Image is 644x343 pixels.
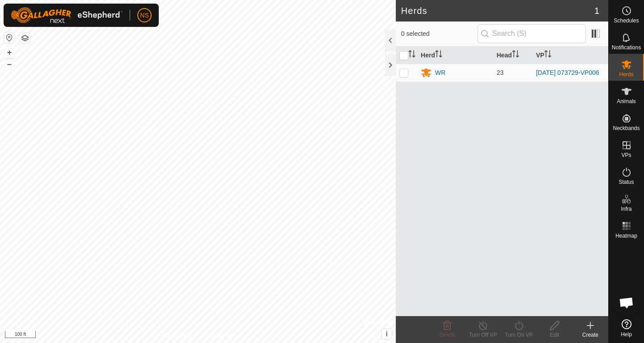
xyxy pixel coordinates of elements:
span: Neckbands [613,126,640,131]
p-sorticon: Activate to sort [512,52,519,59]
span: Delete [440,332,455,338]
span: Notifications [612,45,641,50]
span: Infra [621,206,631,212]
div: WR [435,68,445,78]
button: Map Layers [20,33,30,43]
div: Create [572,331,608,339]
div: Edit [537,331,572,339]
input: Search (S) [478,24,586,43]
div: Turn On VP [501,331,537,339]
a: [DATE] 073729-VP006 [536,69,599,76]
span: 0 selected [401,29,478,39]
span: 23 [496,69,504,76]
span: NS [140,11,148,20]
p-sorticon: Activate to sort [544,52,551,59]
img: Gallagher Logo [11,7,123,23]
a: Help [609,316,644,341]
span: Help [621,332,632,337]
a: Contact Us [207,331,233,339]
button: i [382,329,392,339]
button: Reset Map [4,32,15,43]
span: Schedules [614,18,639,23]
th: Head [493,47,532,64]
div: Open chat [613,289,640,316]
button: + [4,47,15,58]
th: Herd [417,47,493,64]
span: Herds [619,72,633,77]
p-sorticon: Activate to sort [408,52,415,59]
button: – [4,59,15,69]
span: VPs [621,152,631,158]
th: VP [532,47,608,64]
div: Turn Off VP [465,331,501,339]
span: Animals [617,99,636,104]
p-sorticon: Activate to sort [435,52,442,59]
span: Heatmap [615,233,637,239]
h2: Herds [401,5,594,16]
a: Privacy Policy [162,331,196,339]
span: i [386,330,388,338]
span: Status [619,179,634,185]
span: 1 [594,4,599,17]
